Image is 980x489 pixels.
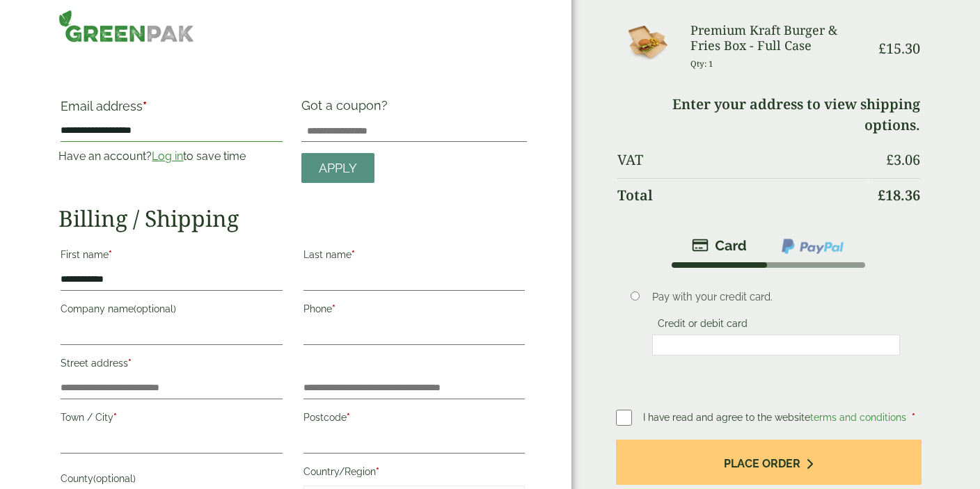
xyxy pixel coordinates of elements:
span: £ [878,39,886,58]
label: Street address [61,353,282,377]
span: I have read and agree to the website [643,412,909,423]
label: Credit or debit card [652,318,753,333]
abbr: required [912,412,915,423]
abbr: required [143,99,147,113]
bdi: 3.06 [886,150,920,169]
label: Got a coupon? [301,98,393,120]
abbr: required [109,249,112,260]
label: Town / City [61,408,282,431]
img: stripe.png [692,237,747,254]
a: Log in [152,150,183,163]
h3: Premium Kraft Burger & Fries Box - Full Case [690,23,867,53]
label: First name [61,245,282,268]
label: Postcode [303,408,525,431]
small: Qty: 1 [690,58,713,69]
bdi: 18.36 [878,186,920,205]
abbr: required [376,466,379,477]
td: Enter your address to view shipping options. [617,88,919,142]
label: Company name [61,299,282,323]
label: Email address [61,100,282,120]
p: Pay with your credit card. [652,289,900,305]
label: Phone [303,299,525,323]
span: (optional) [93,473,136,484]
img: ppcp-gateway.png [780,237,845,255]
th: VAT [617,143,867,177]
a: Apply [301,153,374,183]
label: Last name [303,245,525,268]
abbr: required [347,412,350,423]
span: Apply [319,161,357,176]
span: (optional) [134,303,176,314]
span: £ [886,150,894,169]
span: £ [878,186,885,205]
abbr: required [351,249,355,260]
bdi: 15.30 [878,39,920,58]
h2: Billing / Shipping [58,205,527,232]
abbr: required [332,303,335,314]
p: Have an account? to save time [58,148,284,165]
th: Total [617,178,867,212]
abbr: required [128,358,132,369]
iframe: Secure card payment input frame [656,339,896,351]
label: Country/Region [303,462,525,486]
button: Place order [616,440,921,485]
abbr: required [113,412,117,423]
img: GreenPak Supplies [58,10,194,42]
a: terms and conditions [810,412,906,423]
